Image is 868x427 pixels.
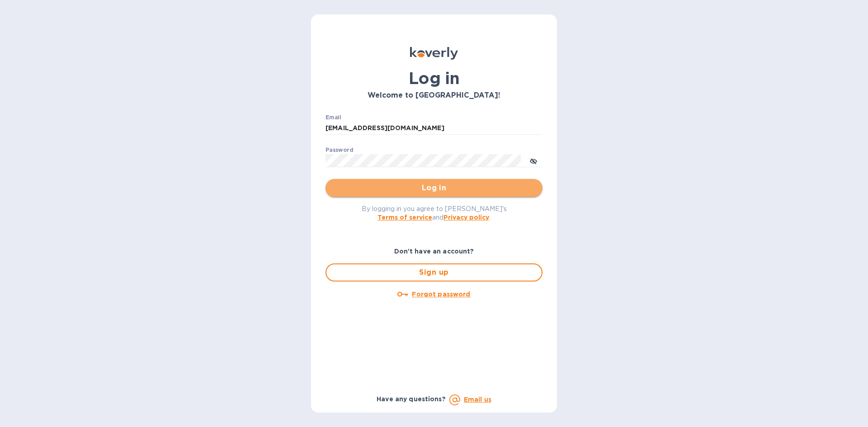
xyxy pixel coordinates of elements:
span: By logging in you agree to [PERSON_NAME]'s and . [362,205,507,221]
h3: Welcome to [GEOGRAPHIC_DATA]! [325,91,542,100]
u: Forgot password [412,291,470,298]
b: Have any questions? [377,395,446,403]
a: Email us [464,396,491,403]
a: Terms of service [377,214,432,221]
a: Privacy policy [443,214,489,221]
span: Log in [333,183,535,193]
b: Don't have an account? [394,248,474,255]
input: Enter email address [325,122,542,135]
img: Koverly [410,47,458,60]
button: Log in [325,179,542,197]
button: toggle password visibility [524,151,542,169]
h1: Log in [325,69,542,88]
span: Sign up [334,267,534,278]
label: Email [325,115,341,120]
label: Password [325,147,353,153]
button: Sign up [325,263,542,282]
